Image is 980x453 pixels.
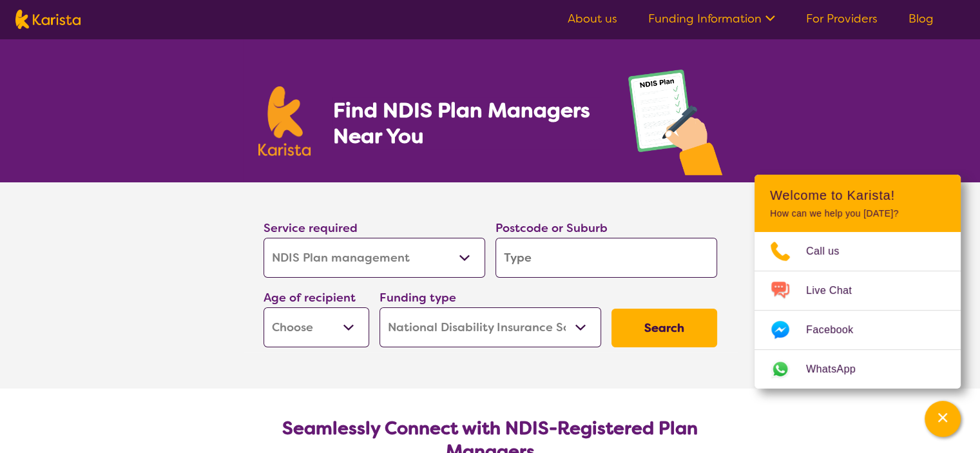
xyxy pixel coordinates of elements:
[770,208,945,219] p: How can we help you [DATE]?
[15,10,81,29] img: Karista logo
[380,290,456,305] label: Funding type
[806,360,871,379] span: WhatsApp
[908,11,934,26] a: Blog
[332,97,602,149] h1: Find NDIS Plan Managers Near You
[806,11,878,26] a: For Providers
[806,320,869,340] span: Facebook
[258,86,311,156] img: Karista logo
[806,242,855,261] span: Call us
[495,220,608,236] label: Postcode or Suburb
[754,232,961,389] ul: Choose channel
[648,11,775,26] a: Funding Information
[628,70,722,182] img: plan-management
[611,309,717,347] button: Search
[568,11,617,26] a: About us
[770,188,945,203] h2: Welcome to Karista!
[806,281,867,300] span: Live Chat
[264,220,358,236] label: Service required
[495,238,717,278] input: Type
[754,175,961,389] div: Channel Menu
[264,290,356,305] label: Age of recipient
[754,350,961,389] a: Web link opens in a new tab.
[925,401,961,437] button: Channel Menu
